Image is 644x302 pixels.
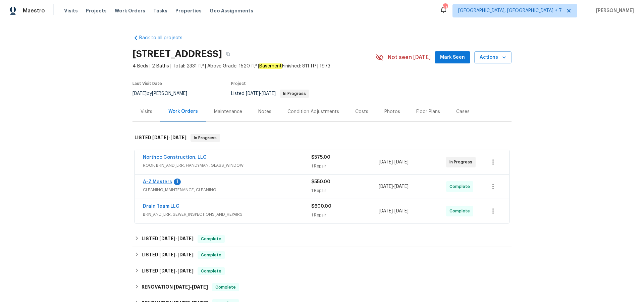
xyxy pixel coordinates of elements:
[168,108,198,115] div: Work Orders
[198,236,224,242] span: Complete
[394,184,409,189] span: [DATE]
[132,90,195,98] div: by [PERSON_NAME]
[449,183,473,190] span: Complete
[246,91,276,96] span: -
[142,251,194,259] h6: LISTED
[222,48,234,60] button: Copy Address
[132,279,512,295] div: RENOVATION [DATE]-[DATE]Complete
[192,285,208,289] span: [DATE]
[132,247,512,263] div: LISTED [DATE]-[DATE]Complete
[394,209,409,213] span: [DATE]
[443,4,447,11] div: 51
[287,108,339,115] div: Condition Adjustments
[152,135,168,140] span: [DATE]
[86,7,107,14] span: Projects
[115,7,145,14] span: Work Orders
[474,51,512,64] button: Actions
[311,180,330,184] span: $550.00
[311,187,379,194] div: 1 Repair
[449,208,473,214] span: Complete
[593,7,634,14] span: [PERSON_NAME]
[132,231,512,247] div: LISTED [DATE]-[DATE]Complete
[23,7,45,14] span: Maestro
[311,212,379,218] div: 1 Repair
[231,91,309,96] span: Listed
[259,63,282,69] em: Basement
[262,91,276,96] span: [DATE]
[449,159,475,165] span: In Progress
[379,184,393,189] span: [DATE]
[213,284,238,291] span: Complete
[280,92,309,96] span: In Progress
[198,268,224,274] span: Complete
[175,7,202,14] span: Properties
[174,179,181,185] div: 1
[143,211,311,218] span: BRN_AND_LRR, SEWER_INSPECTIONS_AND_REPAIRS
[246,91,260,96] span: [DATE]
[159,236,175,241] span: [DATE]
[132,263,512,279] div: LISTED [DATE]-[DATE]Complete
[440,53,465,62] span: Mark Seen
[143,162,311,169] span: ROOF, BRN_AND_LRR, HANDYMAN, GLASS_WINDOW
[177,252,194,257] span: [DATE]
[135,134,186,142] h6: LISTED
[159,252,175,257] span: [DATE]
[142,235,194,243] h6: LISTED
[311,163,379,169] div: 1 Repair
[142,267,194,275] h6: LISTED
[132,51,222,57] h2: [STREET_ADDRESS]
[394,160,409,164] span: [DATE]
[142,283,208,291] h6: RENOVATION
[379,208,409,214] span: -
[132,35,197,41] a: Back to all projects
[153,8,167,13] span: Tasks
[210,7,253,14] span: Geo Assignments
[141,108,152,115] div: Visits
[311,155,330,160] span: $575.00
[64,7,78,14] span: Visits
[143,187,311,193] span: CLEANING_MAINTENANCE, CLEANING
[177,236,194,241] span: [DATE]
[388,54,431,61] span: Not seen [DATE]
[458,7,562,14] span: [GEOGRAPHIC_DATA], [GEOGRAPHIC_DATA] + 7
[379,183,409,190] span: -
[384,108,400,115] div: Photos
[198,252,224,258] span: Complete
[177,268,194,273] span: [DATE]
[132,82,162,86] span: Last Visit Date
[456,108,470,115] div: Cases
[152,135,186,140] span: -
[379,209,393,213] span: [DATE]
[416,108,440,115] div: Floor Plans
[174,285,208,289] span: -
[159,268,194,273] span: -
[159,252,194,257] span: -
[170,135,186,140] span: [DATE]
[379,159,409,165] span: -
[311,204,331,209] span: $600.00
[159,236,194,241] span: -
[132,91,147,96] span: [DATE]
[435,51,470,64] button: Mark Seen
[159,268,175,273] span: [DATE]
[132,127,512,149] div: LISTED [DATE]-[DATE]In Progress
[231,82,246,86] span: Project
[191,135,219,141] span: In Progress
[214,108,242,115] div: Maintenance
[174,285,190,289] span: [DATE]
[143,155,207,160] a: Northco Construction, LLC
[132,63,376,69] span: 4 Beds | 2 Baths | Total: 2331 ft² | Above Grade: 1520 ft² | Finished: 811 ft² | 1973
[143,180,172,184] a: A-Z Masters
[258,108,271,115] div: Notes
[379,160,393,164] span: [DATE]
[355,108,368,115] div: Costs
[480,53,506,62] span: Actions
[143,204,179,209] a: Drain Team LLC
